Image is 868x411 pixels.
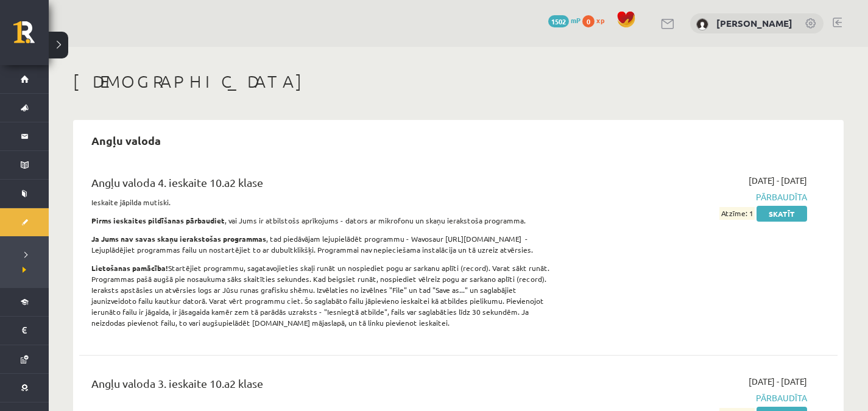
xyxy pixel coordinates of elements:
[580,191,807,203] span: Pārbaudīta
[548,15,580,25] a: 1502 mP
[719,207,755,220] span: Atzīme: 1
[582,15,610,25] a: 0 xp
[716,17,792,29] a: [PERSON_NAME]
[91,233,562,255] p: , tad piedāvājam lejupielādēt programmu - Wavosaur [URL][DOMAIN_NAME] - Lejuplādējiet programmas ...
[91,262,562,328] p: Startējiet programmu, sagatavojieties skaļi runāt un nospiediet pogu ar sarkanu aplīti (record). ...
[91,174,562,197] div: Angļu valoda 4. ieskaite 10.a2 klase
[91,197,562,208] p: Ieskaite jāpilda mutiski.
[571,15,580,25] span: mP
[749,375,807,388] span: [DATE] - [DATE]
[696,18,708,30] img: Niklāvs Veselovs
[13,21,49,52] a: Rīgas 1. Tālmācības vidusskola
[91,375,562,398] div: Angļu valoda 3. ieskaite 10.a2 klase
[580,392,807,404] span: Pārbaudīta
[757,206,807,222] a: Skatīt
[582,15,595,27] span: 0
[749,174,807,187] span: [DATE] - [DATE]
[548,15,569,27] span: 1502
[79,126,173,155] h2: Angļu valoda
[596,15,604,25] span: xp
[91,216,225,225] strong: Pirms ieskaites pildīšanas pārbaudiet
[91,215,562,226] p: , vai Jums ir atbilstošs aprīkojums - dators ar mikrofonu un skaņu ierakstoša programma.
[91,234,266,244] strong: Ja Jums nav savas skaņu ierakstošas programmas
[73,71,844,92] h1: [DEMOGRAPHIC_DATA]
[91,263,168,273] strong: Lietošanas pamācība!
